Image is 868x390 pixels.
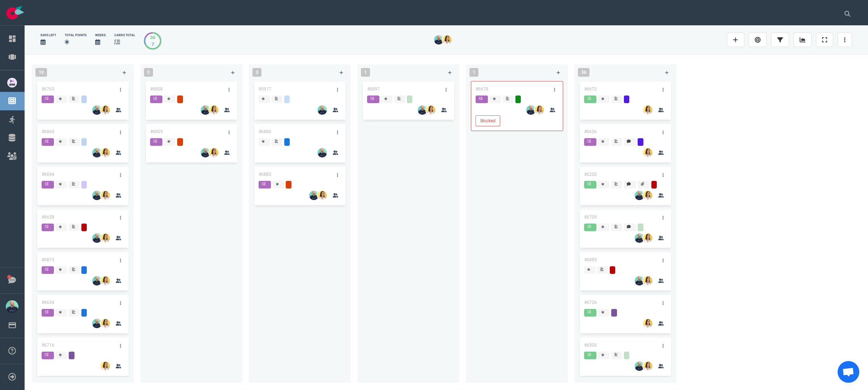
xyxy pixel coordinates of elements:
[42,215,54,220] a: #6658
[101,319,110,328] img: 26
[838,361,859,383] div: Ouvrir le chat
[635,361,644,371] img: 26
[252,68,261,77] span: 3
[442,35,452,44] img: 26
[643,105,652,115] img: 26
[92,191,102,200] img: 26
[101,276,110,285] img: 26
[578,68,590,77] span: 36
[584,257,597,262] a: #6885
[150,41,155,48] div: 7
[114,33,135,38] div: cards total
[209,148,218,157] img: 26
[101,233,110,243] img: 26
[101,148,110,157] img: 26
[434,35,443,44] img: 26
[584,300,597,305] a: #6726
[309,191,319,200] img: 26
[201,105,210,115] img: 26
[635,233,644,243] img: 26
[635,276,644,285] img: 26
[418,105,427,115] img: 26
[41,33,56,38] div: days left
[42,343,54,348] a: #6716
[469,68,478,77] span: 1
[318,105,327,115] img: 26
[42,257,54,262] a: #6873
[92,319,102,328] img: 26
[42,86,54,92] a: #6763
[42,300,54,305] a: #6634
[209,105,218,115] img: 26
[42,129,54,134] a: #6865
[526,105,536,115] img: 26
[535,105,544,115] img: 26
[318,191,327,200] img: 26
[144,68,153,77] span: 2
[367,86,380,92] a: #6897
[584,215,597,220] a: #6709
[318,148,327,157] img: 26
[476,115,500,126] button: Blocked
[361,68,370,77] span: 1
[643,191,652,200] img: 26
[259,129,271,134] a: #6880
[584,172,597,177] a: #6252
[643,148,652,157] img: 26
[635,191,644,200] img: 26
[95,33,106,38] div: Weeks
[92,105,102,115] img: 26
[201,148,210,157] img: 26
[643,233,652,243] img: 26
[35,68,47,77] span: 10
[643,319,652,328] img: 26
[42,172,54,177] a: #6694
[259,86,271,92] a: #5517
[92,276,102,285] img: 26
[643,361,652,371] img: 26
[150,34,155,41] div: 36
[92,148,102,157] img: 26
[643,276,652,285] img: 26
[584,86,597,92] a: #6672
[476,86,488,92] a: #6678
[584,343,597,348] a: #6500
[259,172,271,177] a: #6882
[150,86,163,92] a: #6808
[101,105,110,115] img: 26
[426,105,435,115] img: 26
[101,191,110,200] img: 26
[101,361,110,371] img: 26
[584,129,597,134] a: #6626
[65,33,86,38] div: Total Points
[92,233,102,243] img: 26
[150,129,163,134] a: #6855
